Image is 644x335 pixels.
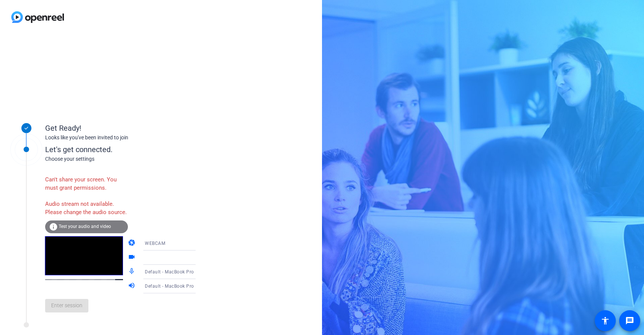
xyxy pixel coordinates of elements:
mat-icon: camera [128,239,137,248]
mat-icon: mic_none [128,267,137,276]
div: Audio stream not available. Please change the audio source. [45,196,128,220]
div: Looks like you've been invited to join [45,134,196,142]
span: WEBCAM [145,241,165,246]
span: Test your audio and video [59,224,111,229]
div: Choose your settings [45,155,211,163]
mat-icon: volume_up [128,282,137,291]
div: Let's get connected. [45,144,211,155]
div: Can't share your screen. You must grant permissions. [45,172,128,196]
span: Default - MacBook Pro Speakers (Built-in) [145,283,235,289]
span: Default - MacBook Pro Microphone (Built-in) [145,269,241,275]
mat-icon: message [625,316,634,325]
div: Get Ready! [45,122,196,134]
mat-icon: accessibility [601,316,610,325]
mat-icon: info [49,222,58,231]
mat-icon: videocam [128,253,137,262]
